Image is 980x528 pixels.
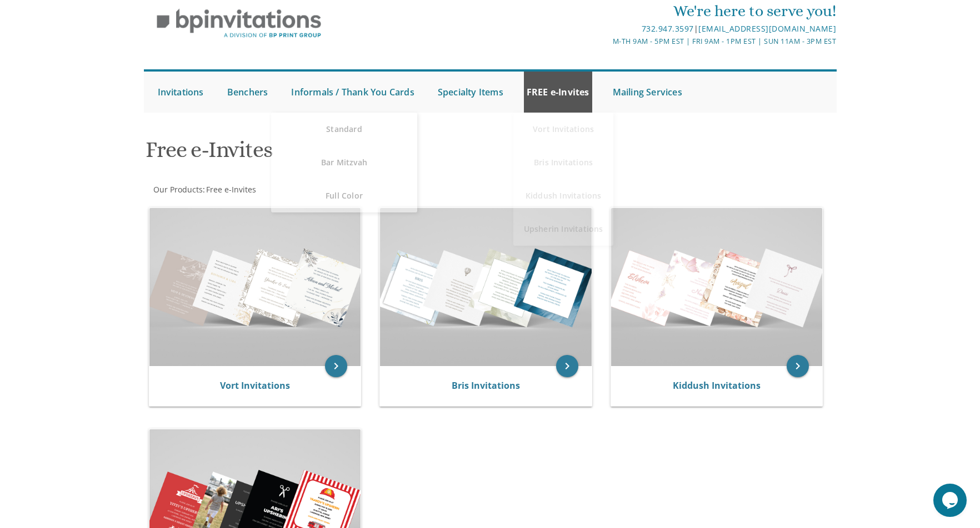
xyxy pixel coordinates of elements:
img: Vort Invitations [149,208,361,366]
div: M-Th 9am - 5pm EST | Fri 9am - 1pm EST | Sun 11am - 3pm EST [375,35,836,47]
a: Full Color [271,179,417,212]
a: [EMAIL_ADDRESS][DOMAIN_NAME] [698,23,836,34]
a: FREE e-Invites [524,72,592,113]
a: Free e-Invites [205,184,256,195]
a: Invitations [155,72,207,113]
a: Informals / Thank You Cards [288,72,417,113]
span: Free e-Invites [206,184,256,195]
h1: Free e-Invites [146,138,599,170]
div: : [144,184,491,195]
div: | [375,22,836,35]
a: Bris Invitations [452,379,520,392]
a: Bris Invitations [513,146,613,179]
a: 732.947.3597 [642,23,694,34]
a: keyboard_arrow_right [787,355,809,377]
a: Benchers [224,72,271,113]
a: Vort Invitations [513,113,613,146]
a: Bar Mitzvah [271,146,417,179]
a: Kiddush Invitations [673,379,761,392]
a: Mailing Services [610,72,685,113]
iframe: chat widget [933,484,969,517]
a: Our Products [152,184,203,195]
a: Specialty Items [435,72,506,113]
img: Kiddush Invitations [611,208,823,366]
img: Bris Invitations [380,208,592,366]
a: keyboard_arrow_right [556,355,578,377]
a: Upsherin Invitations [513,212,613,246]
a: Kiddush Invitations [513,179,613,212]
a: Vort Invitations [220,379,290,392]
a: Standard [271,113,417,146]
a: keyboard_arrow_right [325,355,347,377]
img: BP Invitation Loft [144,1,334,47]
